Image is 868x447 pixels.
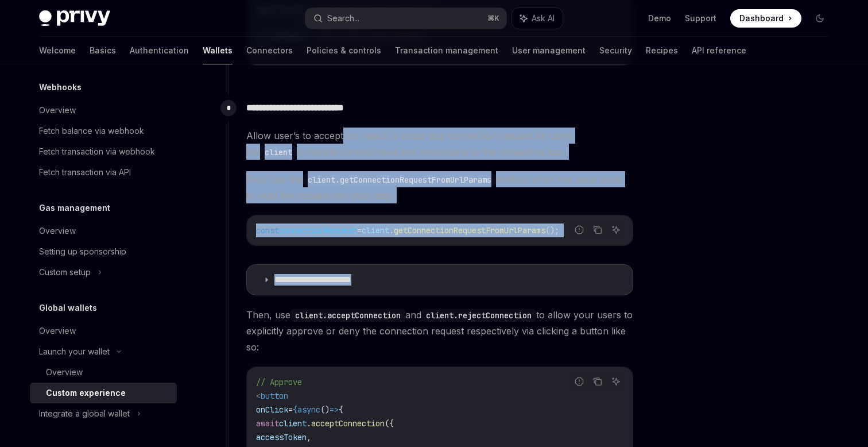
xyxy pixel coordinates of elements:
[532,13,555,24] span: Ask AI
[39,124,144,138] div: Fetch balance via webhook
[692,37,746,64] a: API reference
[330,404,339,415] span: =>
[395,37,498,64] a: Transaction management
[46,386,126,400] div: Custom experience
[39,145,155,159] div: Fetch transaction via webhook
[572,222,587,237] button: Report incorrect code
[39,301,97,315] h5: Global wallets
[646,37,678,64] a: Recipes
[389,225,394,236] span: .
[303,174,496,186] code: client.getConnectionRequestFromUrlParams
[39,10,110,26] img: dark logo
[39,324,76,338] div: Overview
[279,418,307,429] span: client
[46,365,83,379] div: Overview
[339,404,343,415] span: {
[30,141,177,162] a: Fetch transaction via webhook
[256,404,288,415] span: onClick
[39,265,91,279] div: Custom setup
[130,37,189,64] a: Authentication
[307,418,311,429] span: .
[39,224,76,238] div: Overview
[246,37,293,64] a: Connectors
[648,13,671,24] a: Demo
[590,222,605,237] button: Copy the contents from the code block
[30,383,177,403] a: Custom experience
[599,37,632,64] a: Security
[246,307,633,355] span: Then, use and to allow your users to explicitly approve or deny the connection request respective...
[256,377,302,387] span: // Approve
[320,404,330,415] span: ()
[203,37,232,64] a: Wallets
[30,362,177,383] a: Overview
[39,245,126,259] div: Setting up sponsorship
[327,11,359,25] div: Search...
[90,37,116,64] a: Basics
[39,80,82,94] h5: Webhooks
[305,8,506,29] button: Search...⌘K
[394,225,545,236] span: getConnectionRequestFromUrlParams
[279,225,357,236] span: connectionRequest
[362,225,389,236] span: client
[39,201,110,215] h5: Gas management
[39,37,76,64] a: Welcome
[590,374,605,389] button: Copy the contents from the code block
[256,391,261,401] span: <
[246,171,633,203] span: First, use the method when the page loads to read the request into your app.
[290,309,405,322] code: client.acceptConnection
[288,404,293,415] span: =
[30,221,177,241] a: Overview
[311,418,385,429] span: acceptConnection
[260,146,297,159] code: client
[811,9,829,28] button: Toggle dark mode
[39,103,76,117] div: Overview
[572,374,587,389] button: Report incorrect code
[685,13,716,24] a: Support
[609,222,623,237] button: Ask AI
[30,121,177,141] a: Fetch balance via webhook
[730,9,801,28] a: Dashboard
[30,321,177,341] a: Overview
[739,13,784,24] span: Dashboard
[357,225,362,236] span: =
[261,391,288,401] span: button
[30,100,177,121] a: Overview
[256,432,307,442] span: accessToken
[39,345,110,359] div: Launch your wallet
[30,241,177,262] a: Setting up sponsorship
[256,225,279,236] span: const
[246,128,633,160] span: Allow user’s to accept (or reject) a cross-app connection request by using the to handle parsing ...
[512,37,586,64] a: User management
[385,418,394,429] span: ({
[39,407,130,421] div: Integrate a global wallet
[30,162,177,183] a: Fetch transaction via API
[256,418,279,429] span: await
[39,165,131,179] div: Fetch transaction via API
[512,8,563,29] button: Ask AI
[545,225,559,236] span: ();
[421,309,536,322] code: client.rejectConnection
[487,14,499,23] span: ⌘ K
[307,37,381,64] a: Policies & controls
[293,404,320,415] span: {async
[609,374,623,389] button: Ask AI
[307,432,311,442] span: ,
